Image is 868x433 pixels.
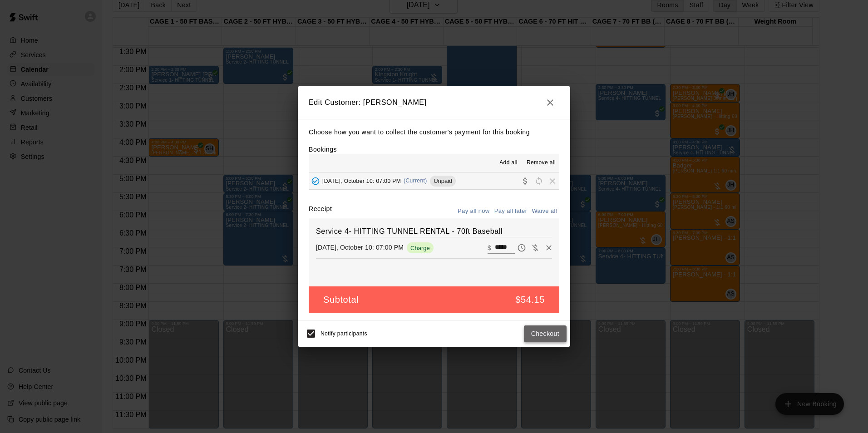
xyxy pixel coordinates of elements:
[309,127,559,138] p: Choose how you want to collect the customer's payment for this booking
[494,156,523,170] button: Add all
[523,156,559,170] button: Remove all
[323,294,359,306] h5: Subtotal
[518,177,532,184] span: Collect payment
[430,177,456,184] span: Unpaid
[524,325,567,342] button: Checkout
[309,172,559,189] button: Added - Collect Payment[DATE], October 10: 07:00 PM(Current)UnpaidCollect paymentRescheduleRemove
[532,177,546,184] span: Reschedule
[316,243,404,252] p: [DATE], October 10: 07:00 PM
[404,177,427,184] span: (Current)
[499,158,518,167] span: Add all
[316,226,552,237] h6: Service 4- HITTING TUNNEL RENTAL - 70ft Baseball
[298,86,570,119] h2: Edit Customer: [PERSON_NAME]
[515,243,528,251] span: Pay later
[528,243,542,251] span: Waive payment
[492,204,530,218] button: Pay all later
[309,204,332,218] label: Receipt
[455,204,492,218] button: Pay all now
[309,146,337,153] label: Bookings
[407,245,434,251] span: Charge
[309,174,322,188] button: Added - Collect Payment
[488,243,491,252] p: $
[542,241,556,255] button: Remove
[515,294,545,306] h5: $54.15
[529,204,559,218] button: Waive all
[546,177,559,184] span: Remove
[322,177,401,184] span: [DATE], October 10: 07:00 PM
[527,158,556,167] span: Remove all
[321,331,367,337] span: Notify participants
